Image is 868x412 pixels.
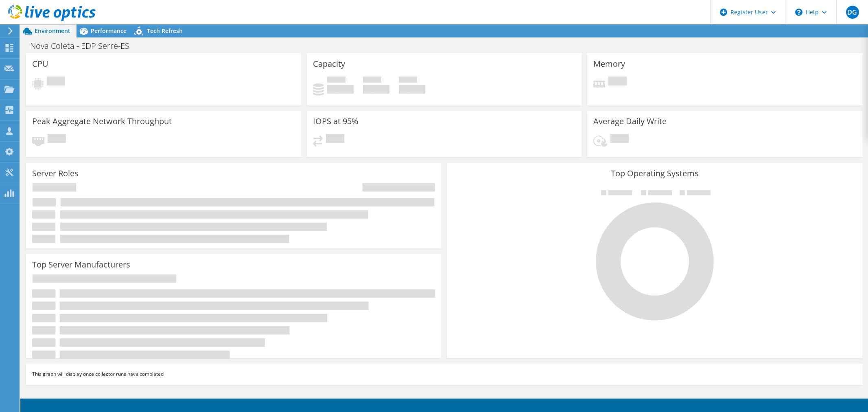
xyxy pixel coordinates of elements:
[610,134,629,145] span: Pending
[795,9,802,16] svg: \n
[326,134,344,145] span: Pending
[32,59,48,68] h3: CPU
[26,42,142,50] h1: Nova Coleta - EDP Serre-ES
[35,27,70,35] span: Environment
[32,117,172,126] h3: Peak Aggregate Network Throughput
[327,85,354,94] h4: 0 GiB
[846,6,859,19] span: DG
[399,85,425,94] h4: 0 GiB
[363,85,389,94] h4: 0 GiB
[313,59,345,68] h3: Capacity
[26,364,862,385] div: This graph will display once collector runs have completed
[363,77,381,85] span: Free
[399,77,417,85] span: Total
[453,169,856,178] h3: Top Operating Systems
[593,117,667,126] h3: Average Daily Write
[327,77,345,85] span: Used
[313,117,359,126] h3: IOPS at 95%
[147,27,183,35] span: Tech Refresh
[593,59,625,68] h3: Memory
[32,169,79,178] h3: Server Roles
[608,77,627,88] span: Pending
[32,260,130,269] h3: Top Server Manufacturers
[47,77,65,88] span: Pending
[91,27,127,35] span: Performance
[48,134,66,145] span: Pending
